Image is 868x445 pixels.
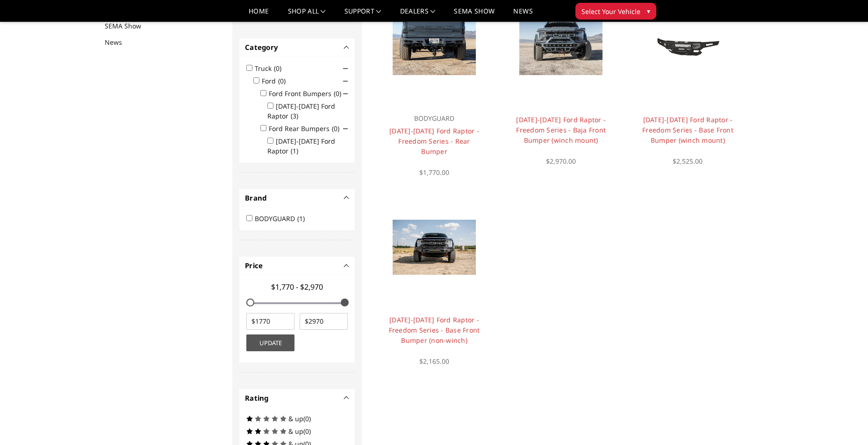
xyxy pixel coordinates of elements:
span: Click to show/hide children [343,79,348,83]
label: Ford Front Bumpers [269,89,347,98]
span: (1) [297,214,305,223]
a: [DATE]-[DATE] Ford Raptor - Freedom Series - Base Front Bumper (non-winch) [389,315,480,345]
input: $1770 [246,313,294,330]
a: [DATE]-[DATE] Ford Raptor - Freedom Series - Baja Front Bumper (winch mount) [516,115,606,145]
a: SEMA Show [105,21,153,31]
span: Click to show/hide children [343,126,348,131]
span: (0) [334,89,341,98]
iframe: Chat Widget [821,400,868,445]
label: [DATE]-[DATE] Ford Raptor [267,137,335,155]
span: $2,525.00 [673,157,703,166]
h4: Price [245,260,349,271]
span: Select Your Vehicle [581,7,640,16]
span: (0) [332,124,339,133]
span: $2,165.00 [419,357,449,366]
a: [DATE]-[DATE] Ford Raptor - Freedom Series - Base Front Bumper (winch mount) [642,115,733,145]
label: Truck [255,64,287,73]
label: BODYGUARD [255,214,310,223]
button: - [344,195,349,200]
span: (0) [274,64,281,73]
a: [DATE]-[DATE] Ford Raptor - Freedom Series - Rear Bumper [389,126,479,156]
h4: Brand [245,193,349,203]
label: [DATE]-[DATE] Ford Raptor [267,102,335,120]
span: (0) [303,414,311,423]
h4: Category [245,42,349,53]
span: Click to show/hide children [343,66,348,71]
span: ▾ [647,6,650,16]
span: (3) [291,111,298,120]
input: $2970 [300,313,348,330]
a: News [105,37,134,47]
span: (0) [278,76,286,85]
span: $1,770.00 [419,168,449,177]
a: Support [344,8,381,21]
a: News [513,8,532,21]
span: $2,970.00 [546,157,576,166]
h4: Rating [245,393,349,403]
span: (1) [291,146,298,155]
button: - [344,396,349,400]
label: Ford [262,76,291,85]
a: Home [249,8,269,21]
a: SEMA Show [454,8,495,21]
button: Update [246,334,294,351]
span: & up [288,427,303,436]
button: - [344,45,349,49]
span: (0) [303,427,311,436]
a: Dealers [400,8,436,21]
p: BODYGUARD [387,113,481,124]
button: Select Your Vehicle [575,3,656,20]
span: & up [288,414,303,423]
button: - [344,263,349,268]
label: Ford Rear Bumpers [269,124,345,133]
span: Click to show/hide children [343,91,348,96]
a: shop all [288,8,326,21]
